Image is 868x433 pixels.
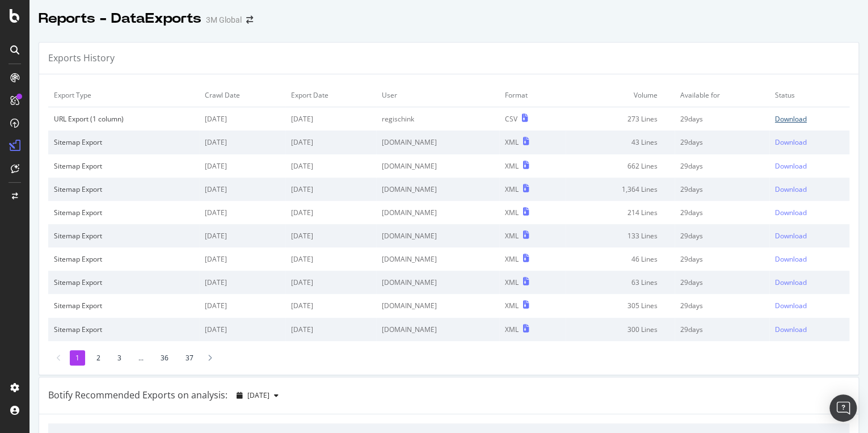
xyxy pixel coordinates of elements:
[566,201,674,224] td: 214 Lines
[199,178,285,201] td: [DATE]
[285,271,376,294] td: [DATE]
[376,294,499,317] td: [DOMAIN_NAME]
[775,301,844,310] a: Download
[829,394,857,422] div: Open Intercom Messenger
[285,318,376,341] td: [DATE]
[566,294,674,317] td: 305 Lines
[566,224,674,247] td: 133 Lines
[769,83,849,107] td: Status
[54,184,193,194] div: Sitemap Export
[199,318,285,341] td: [DATE]
[285,247,376,271] td: [DATE]
[54,254,193,264] div: Sitemap Export
[505,325,519,334] div: XML
[48,83,199,107] td: Export Type
[675,201,769,224] td: 29 days
[376,178,499,201] td: [DOMAIN_NAME]
[675,178,769,201] td: 29 days
[775,137,844,147] a: Download
[376,201,499,224] td: [DOMAIN_NAME]
[675,318,769,341] td: 29 days
[206,14,242,26] div: 3M Global
[376,224,499,247] td: [DOMAIN_NAME]
[54,161,193,171] div: Sitemap Export
[54,114,193,124] div: URL Export (1 column)
[285,201,376,224] td: [DATE]
[505,278,519,287] div: XML
[775,325,807,334] div: Download
[376,154,499,178] td: [DOMAIN_NAME]
[775,254,807,264] div: Download
[54,231,193,241] div: Sitemap Export
[285,107,376,131] td: [DATE]
[775,161,844,171] a: Download
[775,184,844,194] a: Download
[112,350,127,365] li: 3
[505,231,519,241] div: XML
[376,247,499,271] td: [DOMAIN_NAME]
[775,208,807,217] div: Download
[54,301,193,310] div: Sitemap Export
[39,9,201,28] div: Reports - DataExports
[566,83,674,107] td: Volume
[199,271,285,294] td: [DATE]
[505,161,519,171] div: XML
[70,350,85,365] li: 1
[376,107,499,131] td: regischink
[155,350,174,365] li: 36
[675,294,769,317] td: 29 days
[675,247,769,271] td: 29 days
[376,271,499,294] td: [DOMAIN_NAME]
[775,325,844,334] a: Download
[675,131,769,154] td: 29 days
[376,318,499,341] td: [DOMAIN_NAME]
[376,131,499,154] td: [DOMAIN_NAME]
[54,325,193,334] div: Sitemap Export
[775,114,844,124] a: Download
[505,114,517,124] div: CSV
[775,231,844,241] a: Download
[505,208,519,217] div: XML
[566,107,674,131] td: 273 Lines
[566,131,674,154] td: 43 Lines
[48,52,115,65] div: Exports History
[505,254,519,264] div: XML
[775,184,807,194] div: Download
[566,271,674,294] td: 63 Lines
[775,161,807,171] div: Download
[675,83,769,107] td: Available for
[199,154,285,178] td: [DATE]
[54,278,193,287] div: Sitemap Export
[675,224,769,247] td: 29 days
[566,178,674,201] td: 1,364 Lines
[54,208,193,217] div: Sitemap Export
[775,278,844,287] a: Download
[775,301,807,310] div: Download
[232,386,283,405] button: [DATE]
[376,83,499,107] td: User
[199,83,285,107] td: Crawl Date
[566,154,674,178] td: 662 Lines
[775,231,807,241] div: Download
[505,184,519,194] div: XML
[199,131,285,154] td: [DATE]
[285,131,376,154] td: [DATE]
[499,83,566,107] td: Format
[775,208,844,217] a: Download
[133,350,149,365] li: ...
[675,107,769,131] td: 29 days
[285,224,376,247] td: [DATE]
[505,137,519,147] div: XML
[566,247,674,271] td: 46 Lines
[775,137,807,147] div: Download
[505,301,519,310] div: XML
[199,247,285,271] td: [DATE]
[285,178,376,201] td: [DATE]
[285,83,376,107] td: Export Date
[180,350,199,365] li: 37
[199,107,285,131] td: [DATE]
[48,389,227,402] div: Botify Recommended Exports on analysis:
[775,254,844,264] a: Download
[247,390,269,400] span: 2025 Sep. 14th
[675,271,769,294] td: 29 days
